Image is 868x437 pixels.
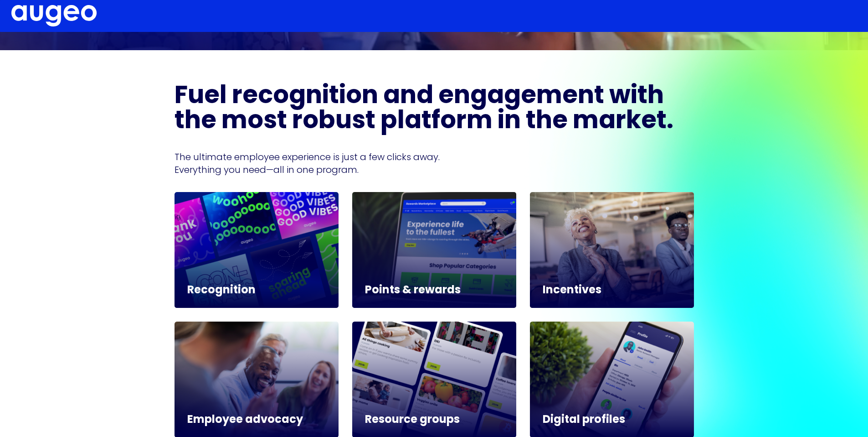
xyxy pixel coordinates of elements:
[11,5,97,26] img: Augeo logo
[187,285,326,296] h5: Recognition
[543,285,681,296] h5: Incentives
[175,151,694,176] p: The ultimate employee experience is just a few clicks away. Everything you need—all in one program.
[187,415,326,426] h5: Employee advocacy
[365,285,503,296] h5: Points & rewards
[175,84,694,135] h3: Fuel recognition and engagement with the most robust platform in the market.
[365,415,503,426] h5: Resource groups
[543,415,681,426] h5: Digital profiles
